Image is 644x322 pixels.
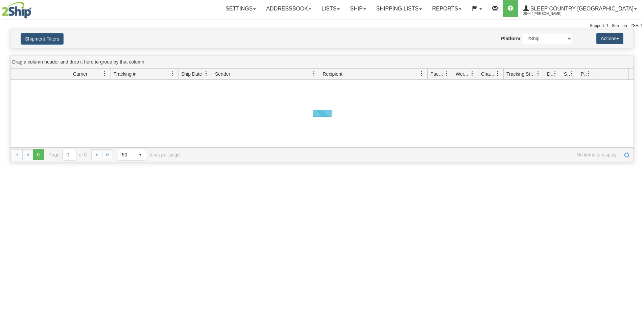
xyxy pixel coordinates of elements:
span: items per page [118,149,180,160]
a: Reports [427,0,467,17]
iframe: chat widget [628,126,643,195]
span: 50 [122,151,131,158]
a: Carrier filter column settings [99,68,111,79]
a: Recipient filter column settings [416,68,427,79]
img: logo2044.jpg [2,2,31,19]
span: select [135,149,146,160]
span: Tracking # [114,71,136,77]
a: Weight filter column settings [467,68,478,79]
button: Actions [596,33,623,44]
span: Shipment Issues [564,71,570,77]
a: Tracking Status filter column settings [532,68,544,79]
a: Delivery Status filter column settings [549,68,561,79]
a: Tracking # filter column settings [167,68,178,79]
div: Support: 1 - 855 - 55 - 2SHIP [2,23,642,29]
a: Sender filter column settings [308,68,320,79]
label: Platform [501,35,520,42]
span: Sender [215,71,230,77]
span: Recipient [323,71,342,77]
a: Shipping lists [371,0,427,17]
a: Settings [220,0,261,17]
span: Weight [456,71,470,77]
a: Shipment Issues filter column settings [566,68,578,79]
span: No items to display [189,152,617,157]
a: Pickup Status filter column settings [583,68,595,79]
span: Charge [481,71,495,77]
a: Lists [316,0,345,17]
span: 2044 / [PERSON_NAME] [523,10,574,17]
a: Ship Date filter column settings [200,68,212,79]
span: Sleep Country [GEOGRAPHIC_DATA] [529,6,634,11]
span: Page of 0 [49,149,87,160]
span: Pickup Status [581,71,587,77]
a: Refresh [621,149,632,160]
a: Packages filter column settings [441,68,453,79]
span: Carrier [73,71,88,77]
a: Addressbook [261,0,316,17]
a: Ship [345,0,371,17]
span: Page 0 [33,149,44,160]
span: Delivery Status [547,71,553,77]
button: Shipment Filters [21,33,64,45]
a: Charge filter column settings [492,68,503,79]
div: grid grouping header [10,55,634,69]
span: Tracking Status [506,71,536,77]
a: Sleep Country [GEOGRAPHIC_DATA] 2044 / [PERSON_NAME] [518,0,642,17]
span: Packages [430,71,445,77]
span: Ship Date [181,71,202,77]
span: Page sizes drop down [118,149,146,160]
